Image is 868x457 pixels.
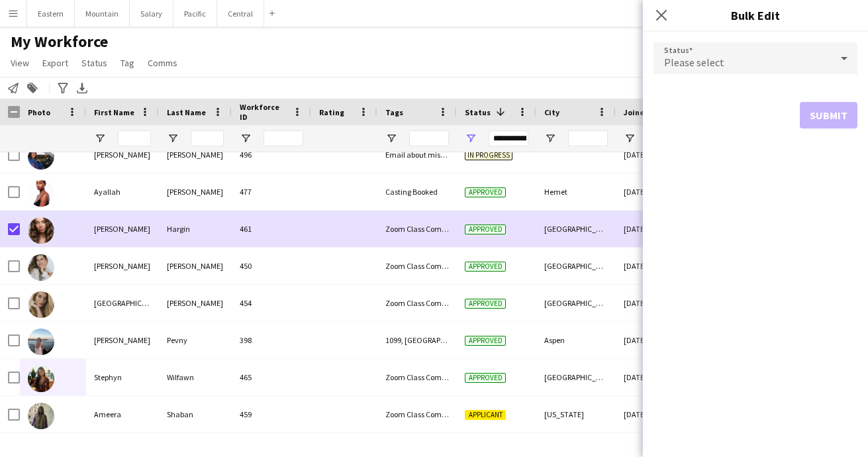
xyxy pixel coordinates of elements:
button: Open Filter Menu [385,132,397,144]
div: Zoom Class Completed [377,359,457,395]
img: Hannah Taylor [28,254,54,281]
img: Delaney Hargin [28,217,54,244]
a: View [5,54,34,72]
div: [DATE] [616,136,695,173]
a: Tag [115,54,140,72]
div: [DATE] [616,359,695,395]
div: [GEOGRAPHIC_DATA] [536,285,616,321]
div: 459 [232,396,311,432]
img: Stephyn Wilfawn [28,366,54,392]
div: [PERSON_NAME] [86,136,159,173]
div: Zoom Class Completed [377,248,457,284]
div: Aspen [536,322,616,358]
span: Tag [121,57,134,69]
div: Stephyn [86,359,159,395]
a: Status [76,54,113,72]
span: Approved [465,373,506,383]
button: Open Filter Menu [94,132,106,144]
div: Zoom Class Completed [377,285,457,321]
div: Casting Booked [377,174,457,210]
span: Approved [465,262,506,272]
img: Riley Welch [28,143,54,170]
span: In progress [465,150,512,160]
span: View [11,57,29,69]
span: Tags [385,107,403,117]
div: [GEOGRAPHIC_DATA] [536,211,616,247]
span: Workforce ID [240,102,287,122]
div: 461 [232,211,311,247]
button: Open Filter Menu [624,132,636,144]
div: [PERSON_NAME] [86,211,159,247]
div: [PERSON_NAME] [86,248,159,284]
app-action-btn: Export XLSX [74,80,90,96]
div: [DATE] [616,396,695,432]
div: [GEOGRAPHIC_DATA] [536,248,616,284]
span: Joined [624,107,650,117]
span: Rating [319,107,344,117]
input: First Name Filter Input [118,130,151,146]
div: [PERSON_NAME] [86,322,159,358]
div: [DATE] [616,285,695,321]
div: Hemet [536,174,616,210]
div: [GEOGRAPHIC_DATA] [86,285,159,321]
img: Sophia Pevny [28,329,54,355]
span: Applicant [465,410,506,420]
button: Eastern [27,1,75,26]
div: Zoom Class Completed [377,396,457,432]
div: 454 [232,285,311,321]
div: Shaban [159,396,232,432]
span: Approved [465,336,506,346]
div: Ayallah [86,174,159,210]
input: Workforce ID Filter Input [264,130,303,146]
div: [GEOGRAPHIC_DATA] [536,359,616,395]
span: Status [465,107,491,117]
div: Pevny [159,322,232,358]
span: Photo [28,107,50,117]
span: Approved [465,299,506,309]
button: Mountain [75,1,130,26]
div: Ameera [86,396,159,432]
div: 1099, [GEOGRAPHIC_DATA], [GEOGRAPHIC_DATA], [DEMOGRAPHIC_DATA], [GEOGRAPHIC_DATA] [377,322,457,358]
a: Comms [142,54,183,72]
span: City [544,107,559,117]
span: Please select [664,56,724,69]
img: Madison Marotta [28,291,54,318]
button: Open Filter Menu [465,132,477,144]
button: Central [217,1,264,26]
div: Zoom Class Completed [377,211,457,247]
div: Email about missing information [377,136,457,173]
app-action-btn: Add to tag [24,80,40,96]
div: 450 [232,248,311,284]
img: Ameera Shaban [28,403,54,429]
button: Open Filter Menu [240,132,252,144]
span: Approved [465,225,506,234]
div: [US_STATE] [536,396,616,432]
span: Export [42,57,68,69]
div: [DATE] [616,211,695,247]
div: 477 [232,174,311,210]
div: [PERSON_NAME] [159,285,232,321]
div: [PERSON_NAME] [159,174,232,210]
button: Pacific [173,1,217,26]
div: 398 [232,322,311,358]
span: My Workforce [11,32,108,52]
button: Salary [130,1,173,26]
input: Last Name Filter Input [191,130,224,146]
div: Wilfawn [159,359,232,395]
a: Export [37,54,73,72]
span: Status [81,57,107,69]
div: 465 [232,359,311,395]
div: [DATE] [616,322,695,358]
button: Open Filter Menu [167,132,179,144]
div: [PERSON_NAME] [159,136,232,173]
div: Hargin [159,211,232,247]
span: Last Name [167,107,206,117]
app-action-btn: Notify workforce [5,80,21,96]
div: [DATE] [616,174,695,210]
app-action-btn: Advanced filters [55,80,71,96]
button: Open Filter Menu [544,132,556,144]
span: First Name [94,107,134,117]
input: Tags Filter Input [409,130,449,146]
div: [DATE] [616,248,695,284]
input: City Filter Input [568,130,608,146]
